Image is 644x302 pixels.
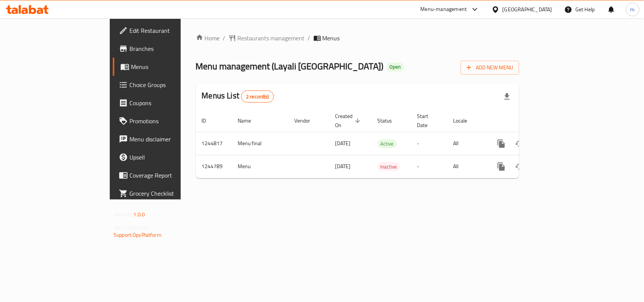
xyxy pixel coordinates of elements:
td: - [411,155,447,178]
span: Menus [323,34,340,43]
nav: breadcrumb [196,34,519,43]
td: - [411,132,447,155]
span: Version: [114,210,132,219]
a: Choice Groups [113,76,217,94]
button: Change Status [510,135,529,153]
span: Upsell [129,153,211,162]
span: Coupons [129,98,211,107]
span: Coverage Report [129,171,211,180]
span: Name [238,116,261,125]
td: Menu [232,155,289,178]
span: 2 record(s) [241,93,274,100]
div: [GEOGRAPHIC_DATA] [503,5,552,14]
span: Open [387,64,404,70]
a: Menu disclaimer [113,130,217,148]
h2: Menus List [202,90,274,103]
span: [DATE] [335,138,351,148]
td: Menu final [232,132,289,155]
a: Restaurants management [229,34,305,43]
span: Start Date [417,112,438,130]
span: [DATE] [335,161,351,171]
span: Choice Groups [129,80,211,89]
span: Status [378,116,402,125]
span: Restaurants management [238,34,305,43]
li: / [308,34,310,43]
span: Active [378,140,397,148]
td: All [447,155,486,178]
table: enhanced table [196,109,571,178]
button: more [492,158,510,176]
td: All [447,132,486,155]
span: Menu disclaimer [129,135,211,144]
div: Export file [498,87,516,106]
span: Get support on: [114,222,148,232]
th: Actions [486,109,571,132]
span: Inactive [378,162,400,171]
span: Created On [335,112,363,130]
a: Edit Restaurant [113,21,217,40]
span: Promotions [129,117,211,126]
button: Add New Menu [461,61,519,75]
span: Grocery Checklist [129,189,211,198]
a: Branches [113,40,217,58]
div: Total records count [241,90,274,103]
button: more [492,135,510,153]
span: Locale [453,116,477,125]
span: m [630,5,635,14]
a: Menus [113,58,217,76]
span: Branches [129,44,211,53]
span: Menus [131,62,211,71]
a: Grocery Checklist [113,184,217,202]
span: Vendor [295,116,320,125]
span: ID [202,116,216,125]
span: Menu management ( Layali [GEOGRAPHIC_DATA] ) [196,58,384,75]
span: Add New Menu [467,63,513,72]
div: Menu-management [421,5,467,14]
button: Change Status [510,158,529,176]
a: Promotions [113,112,217,130]
a: Upsell [113,148,217,166]
li: / [223,34,226,43]
a: Coupons [113,94,217,112]
a: Support.OpsPlatform [114,230,161,240]
a: Coverage Report [113,166,217,184]
div: Open [387,63,404,72]
span: Edit Restaurant [129,26,211,35]
span: 1.0.0 [133,210,145,219]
